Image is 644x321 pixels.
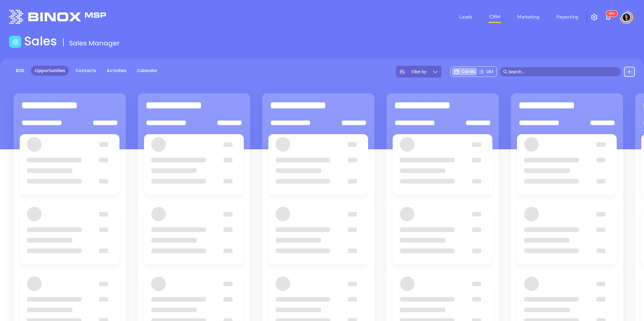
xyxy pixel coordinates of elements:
sup: 100 [606,11,618,17]
span: Sales Manager [69,38,120,48]
a: Marketing [515,11,542,23]
h1: Sales [24,34,57,48]
a: Activities [103,66,130,76]
a: Opportunities [31,66,69,76]
span: List [486,68,493,75]
img: user [622,12,631,22]
img: iconSetting [591,14,598,21]
a: CRM [487,11,503,23]
a: BDR [12,66,28,76]
a: Leads [457,11,475,23]
span: Cards [461,68,475,75]
a: Contacts [72,66,100,76]
a: Reporting [554,11,581,23]
img: iconNotification [605,14,612,21]
a: Calendar [133,66,161,76]
span: Filter by [411,70,426,74]
span: search [503,70,507,74]
input: Search… [508,68,618,75]
img: logo [9,10,106,24]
